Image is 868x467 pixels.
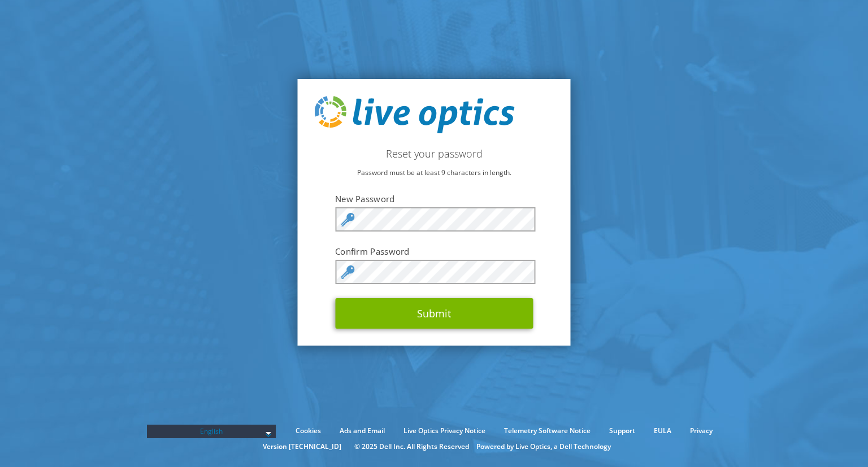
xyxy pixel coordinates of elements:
[496,425,599,437] a: Telemetry Software Notice
[153,425,270,438] span: English
[315,147,554,160] h2: Reset your password
[335,246,533,257] label: Confirm Password
[682,425,721,437] a: Privacy
[257,440,347,453] li: Version [TECHNICAL_ID]
[331,425,393,437] a: Ads and Email
[315,167,554,179] p: Password must be at least 9 characters in length.
[601,425,644,437] a: Support
[335,193,533,204] label: New Password
[315,96,515,133] img: live_optics_svg.svg
[645,425,680,437] a: EULA
[335,298,533,329] button: Submit
[395,425,494,437] a: Live Optics Privacy Notice
[476,440,611,453] li: Powered by Live Optics, a Dell Technology
[349,440,475,453] li: © 2025 Dell Inc. All Rights Reserved
[287,425,329,437] a: Cookies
